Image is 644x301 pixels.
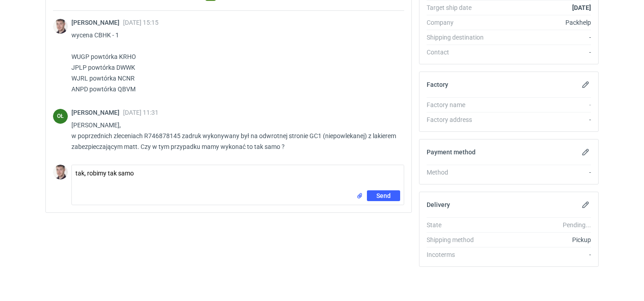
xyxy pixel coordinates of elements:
[427,148,476,156] h2: Payment method
[492,18,591,27] div: Packhelp
[367,190,400,201] button: Send
[492,100,591,109] div: -
[71,109,123,116] span: [PERSON_NAME]
[53,109,68,124] div: Olga Łopatowicz
[492,250,591,259] div: -
[427,3,492,12] div: Target ship date
[123,19,159,26] span: [DATE] 15:15
[492,33,591,42] div: -
[427,81,448,88] h2: Factory
[427,220,492,229] div: State
[123,109,159,116] span: [DATE] 11:31
[427,201,450,208] h2: Delivery
[563,221,591,229] em: Pending...
[376,193,391,199] span: Send
[427,235,492,244] div: Shipping method
[71,30,397,94] p: wycena CBHK - 1 WUGP powtórka KRHO JPLP powtórka DWWK WJRL powtórka NCNR ANPD powtórka QBVM
[580,147,591,157] button: Edit payment method
[492,115,591,124] div: -
[427,100,492,109] div: Factory name
[71,120,397,152] p: [PERSON_NAME], w poprzednich zleceniach R746878145 zadruk wykonywany był na odwrotnej stronie GC1...
[580,79,591,90] button: Edit factory details
[580,199,591,210] button: Edit delivery details
[492,235,591,244] div: Pickup
[427,250,492,259] div: Incoterms
[427,115,492,124] div: Factory address
[71,19,123,26] span: [PERSON_NAME]
[427,48,492,57] div: Contact
[427,33,492,42] div: Shipping destination
[427,168,492,177] div: Method
[427,18,492,27] div: Company
[492,168,591,177] div: -
[53,109,68,124] figcaption: OŁ
[72,165,404,190] textarea: tak, robimy tak samo
[572,4,591,11] strong: [DATE]
[53,19,68,34] img: Maciej Sikora
[492,48,591,57] div: -
[53,165,68,180] img: Maciej Sikora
